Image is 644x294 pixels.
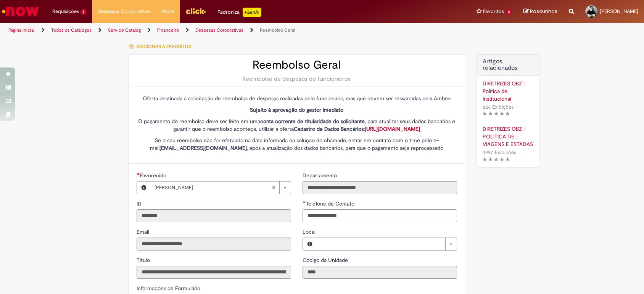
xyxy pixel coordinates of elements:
[137,75,457,83] div: Reembolso de despesas de funcionários
[98,8,151,15] span: Despesas Corporativas
[162,8,174,15] span: More
[260,118,365,125] strong: conta corrente de titularidade do solicitante
[365,125,420,132] a: [URL][DOMAIN_NAME]
[303,172,338,179] label: Somente leitura - Departamento
[157,27,179,33] a: Financeiro
[306,200,356,207] span: Telefone de Contato
[137,209,291,222] input: ID
[51,27,92,33] a: Todos os Catálogos
[506,9,512,15] span: 4
[483,8,504,15] span: Favoritos
[483,58,533,72] h3: Artigos relacionados
[137,200,143,207] label: Somente leitura - ID
[515,102,520,112] span: •
[243,8,261,17] p: +GenAi
[129,39,195,55] button: Adicionar a Favoritos
[151,182,291,194] a: [PERSON_NAME]Limpar campo Favorecido
[155,182,272,194] span: [PERSON_NAME]
[137,256,151,264] label: Somente leitura - Título
[137,228,151,235] span: Somente leitura - Email
[303,228,317,235] span: Local
[317,238,457,250] a: Limpar campo Local
[185,5,206,17] img: click_logo_yellow_360x200.png
[260,27,295,33] a: Reembolso Geral
[52,8,79,15] span: Requisições
[137,266,291,279] input: Título
[217,8,261,17] div: Padroniza
[303,256,349,264] label: Somente leitura - Código da Unidade
[8,27,35,33] a: Página inicial
[108,27,141,33] a: Service Catalog
[483,80,533,103] a: DIRETRIZES OBZ | Política de Institucional
[483,104,514,110] span: 826 Exibições
[303,257,349,263] span: Somente leitura - Código da Unidade
[140,172,168,179] span: Necessários - Favorecido
[159,145,247,151] strong: [EMAIL_ADDRESS][DOMAIN_NAME]
[483,125,533,148] a: DIRETRIZES OBZ | POLÍTICA DE VIAGENS E ESTADAS
[137,137,457,152] p: Se o seu reembolso não for efetuado na data informada na solução do chamado, entrar em contato co...
[1,4,40,19] img: ServiceNow
[523,8,557,15] a: Rascunhos
[137,182,151,194] button: Favorecido, Visualizar este registro Jansen Jose Honorio
[195,27,243,33] a: Despesas Corporativas
[137,228,151,236] label: Somente leitura - Email
[137,285,200,292] label: Informações de Formulário
[6,23,423,37] ul: Trilhas de página
[250,106,343,113] strong: Sujeito à aprovação do gestor imediato
[137,117,457,133] p: O pagamento do reembolso deve ser feito em uma , para atualizar seus dados bancários e garantir q...
[303,181,457,194] input: Departamento
[80,9,86,15] span: 1
[518,147,522,157] span: •
[303,238,317,250] button: Local, Visualizar este registro
[137,172,140,175] span: Obrigatório Preenchido
[483,149,516,156] span: 3997 Exibições
[530,8,557,15] span: Rascunhos
[303,201,306,204] span: Obrigatório Preenchido
[137,59,457,71] h2: Reembolso Geral
[137,95,457,102] p: Oferta destinada à solicitação de reembolso de despesas realizadas pelo funcionário, mas que deve...
[294,125,420,132] strong: Cadastro de Dados Bancários:
[303,209,457,222] input: Telefone de Contato
[268,182,279,194] abbr: Limpar campo Favorecido
[137,238,291,251] input: Email
[303,266,457,279] input: Código da Unidade
[136,43,191,50] span: Adicionar a Favoritos
[137,257,151,263] span: Somente leitura - Título
[600,8,638,14] span: [PERSON_NAME]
